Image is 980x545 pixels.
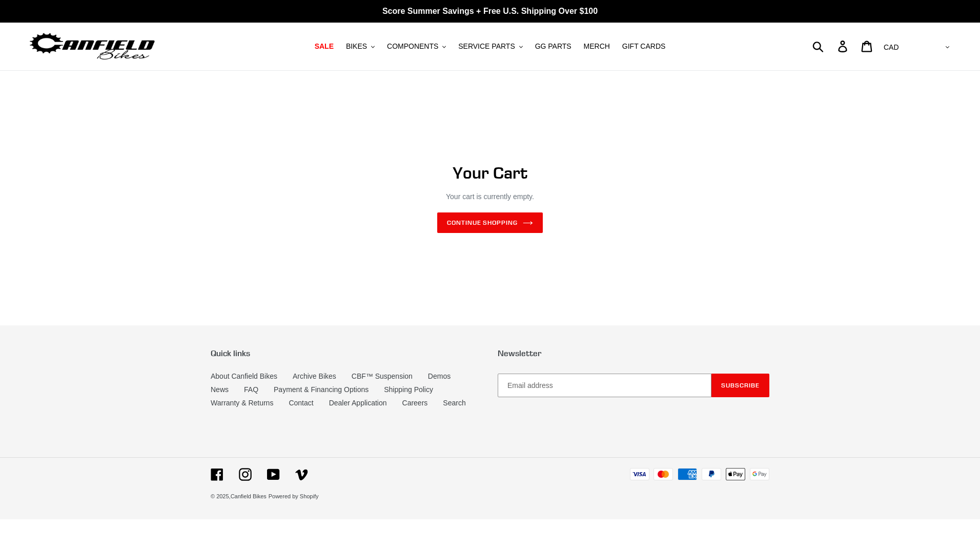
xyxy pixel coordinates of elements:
[211,493,267,499] small: © 2025,
[289,399,313,407] a: Contact
[28,30,156,63] img: Canfield Bikes
[382,40,451,53] button: COMPONENTS
[818,35,844,57] input: Search
[530,40,577,53] a: GG PARTS
[244,385,258,394] a: FAQ
[352,372,413,380] a: CBF™ Suspension
[293,372,336,380] a: Archive Bikes
[721,381,760,389] span: Subscribe
[443,399,465,407] a: Search
[535,42,571,51] span: GG PARTS
[329,399,387,407] a: Dealer Application
[458,42,515,51] span: SERVICE PARTS
[711,374,769,397] button: Subscribe
[231,493,267,499] a: Canfield Bikes
[402,399,428,407] a: Careers
[579,40,615,53] a: MERCH
[498,348,769,358] p: Newsletter
[211,399,273,407] a: Warranty & Returns
[315,42,334,51] span: SALE
[211,385,229,394] a: News
[387,42,438,51] span: COMPONENTS
[269,493,319,499] a: Powered by Shopify
[211,372,277,380] a: About Canfield Bikes
[274,385,369,394] a: Payment & Financing Options
[310,40,339,53] a: SALE
[622,42,666,51] span: GIFT CARDS
[453,40,527,53] button: SERVICE PARTS
[384,385,433,394] a: Shipping Policy
[239,163,741,183] h1: Your Cart
[239,191,741,202] p: Your cart is currently empty.
[428,372,451,380] a: Demos
[617,40,671,53] a: GIFT CARDS
[346,42,367,51] span: BIKES
[341,40,380,53] button: BIKES
[211,348,482,358] p: Quick links
[498,374,711,397] input: Email address
[437,212,543,233] a: Continue shopping
[584,42,610,51] span: MERCH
